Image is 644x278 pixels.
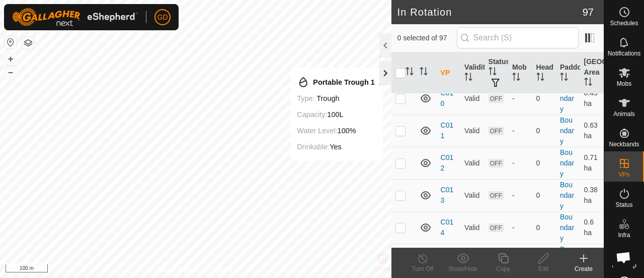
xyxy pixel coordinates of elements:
div: - [512,93,528,104]
td: Valid [460,179,484,211]
a: Boundary [560,84,574,113]
span: OFF [489,94,504,103]
p-sorticon: Activate to sort [489,69,497,77]
input: Search (S) [457,27,579,48]
label: Type: [297,94,314,102]
div: - [512,126,528,136]
td: Valid [460,244,484,276]
span: GD [157,12,168,23]
div: Show/Hide [443,264,483,273]
th: Validity [460,52,484,94]
label: Water Level: [297,127,337,135]
span: OFF [489,191,504,200]
span: Status [615,202,632,208]
button: – [5,66,17,78]
th: Status [485,52,508,94]
a: Contact Us [205,265,235,274]
div: - [512,223,528,233]
div: Turn Off [403,264,443,273]
p-sorticon: Activate to sort [536,74,544,82]
a: Boundary [560,213,574,242]
span: VPs [618,172,629,178]
div: - [512,190,528,201]
div: Yes [297,141,374,153]
th: [GEOGRAPHIC_DATA] Area [580,52,604,94]
a: C014 [441,218,454,237]
span: Notifications [608,50,640,57]
td: 0 [532,147,556,179]
div: Portable Trough 1 [297,76,374,88]
td: 0 [532,82,556,115]
th: Mob [508,52,532,94]
p-sorticon: Activate to sort [512,74,520,82]
span: Infra [618,232,630,238]
a: Boundary [560,181,574,210]
span: 97 [583,5,594,20]
td: 0 [532,211,556,244]
th: Paddock [556,52,580,94]
div: - [512,158,528,169]
button: + [5,53,17,65]
p-sorticon: Activate to sort [406,69,414,77]
p-sorticon: Activate to sort [560,74,568,82]
td: 0 [532,179,556,211]
td: 0 [532,115,556,147]
td: 0.6 ha [580,211,604,244]
div: Edit [523,264,563,273]
span: Heatmap [612,262,636,268]
button: Map Layers [22,37,34,49]
a: Boundary [560,245,574,274]
div: Create [563,264,604,273]
span: trough [316,94,339,102]
span: Schedules [610,20,638,26]
td: 0.45 ha [580,244,604,276]
button: Reset Map [5,36,17,48]
h2: In Rotation [397,6,583,18]
a: C012 [441,153,454,172]
span: OFF [489,127,504,135]
div: 100% [297,125,374,137]
p-sorticon: Activate to sort [420,69,428,77]
td: Valid [460,147,484,179]
td: Valid [460,82,484,115]
span: Neckbands [609,141,639,147]
div: Open chat [610,244,637,271]
td: Valid [460,211,484,244]
img: Gallagher Logo [12,8,138,26]
span: Animals [613,111,635,117]
td: Valid [460,115,484,147]
td: 0.38 ha [580,179,604,211]
span: OFF [489,224,504,232]
a: Boundary [560,116,574,145]
div: Copy [483,264,523,273]
td: 0.63 ha [580,115,604,147]
label: Drinkable: [297,143,330,151]
th: Head [532,52,556,94]
a: C013 [441,186,454,204]
p-sorticon: Activate to sort [584,79,592,87]
p-sorticon: Activate to sort [464,74,472,82]
span: OFF [489,159,504,168]
label: Capacity: [297,110,327,119]
td: 0 [532,244,556,276]
div: 100L [297,108,374,121]
span: 0 selected of 97 [397,33,457,43]
td: 0.45 ha [580,82,604,115]
a: Boundary [560,148,574,178]
th: VP [437,52,460,94]
a: Privacy Policy [156,265,194,274]
span: Mobs [617,81,631,87]
td: 0.71 ha [580,147,604,179]
a: C011 [441,121,454,140]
